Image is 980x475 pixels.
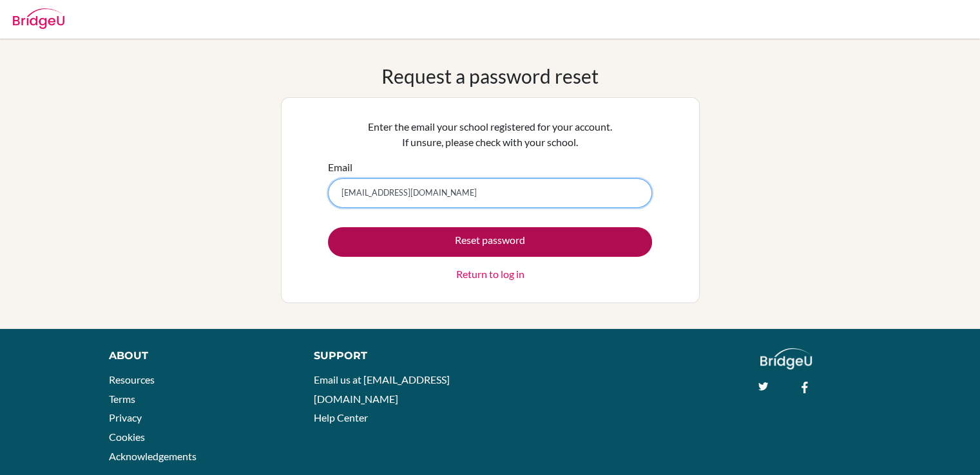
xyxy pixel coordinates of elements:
[109,373,155,386] a: Resources
[109,348,285,364] div: About
[314,373,450,405] a: Email us at [EMAIL_ADDRESS][DOMAIN_NAME]
[760,348,812,369] img: logo_white@2x-f4f0deed5e89b7ecb1c2cc34c3e3d731f90f0f143d5ea2071677605dd97b5244.png
[314,348,476,364] div: Support
[109,411,142,424] a: Privacy
[109,431,145,443] a: Cookies
[328,227,652,257] button: Reset password
[109,450,197,462] a: Acknowledgements
[13,8,64,29] img: Bridge-U
[456,266,524,282] a: Return to log in
[381,64,599,88] h1: Request a password reset
[328,160,352,175] label: Email
[109,393,135,405] a: Terms
[328,119,652,150] p: Enter the email your school registered for your account. If unsure, please check with your school.
[314,411,368,424] a: Help Center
